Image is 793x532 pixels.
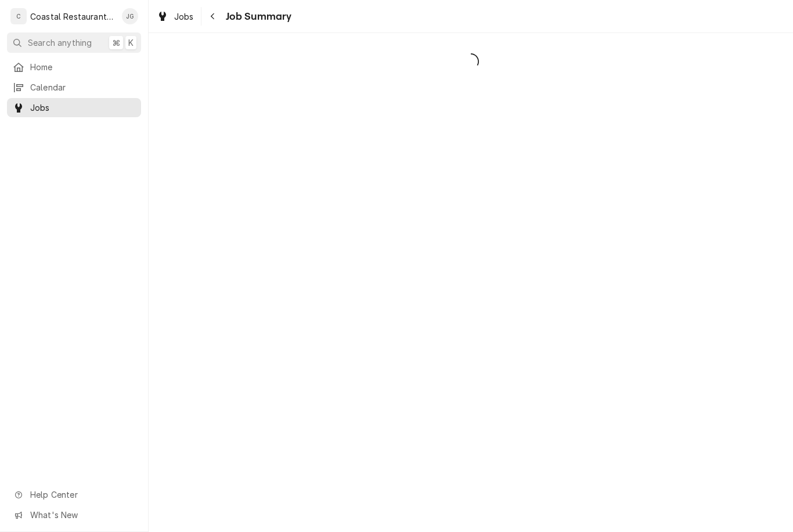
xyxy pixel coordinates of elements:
[7,57,141,77] a: Home
[149,49,793,74] span: Loading...
[112,37,120,49] span: ⌘
[30,102,135,114] span: Jobs
[7,485,141,504] a: Go to Help Center
[122,8,138,24] div: JG
[10,8,27,24] div: C
[7,32,141,53] button: Search anything⌘K
[7,98,141,117] a: Jobs
[30,81,135,93] span: Calendar
[128,37,134,49] span: K
[30,10,116,23] div: Coastal Restaurant Repair
[30,488,134,501] span: Help Center
[152,7,199,26] a: Jobs
[30,509,134,521] span: What's New
[28,37,92,49] span: Search anything
[7,78,141,97] a: Calendar
[122,8,138,24] div: James Gatton's Avatar
[30,61,135,73] span: Home
[222,9,292,24] span: Job Summary
[7,505,141,524] a: Go to What's New
[204,7,222,26] button: Navigate back
[174,10,194,23] span: Jobs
